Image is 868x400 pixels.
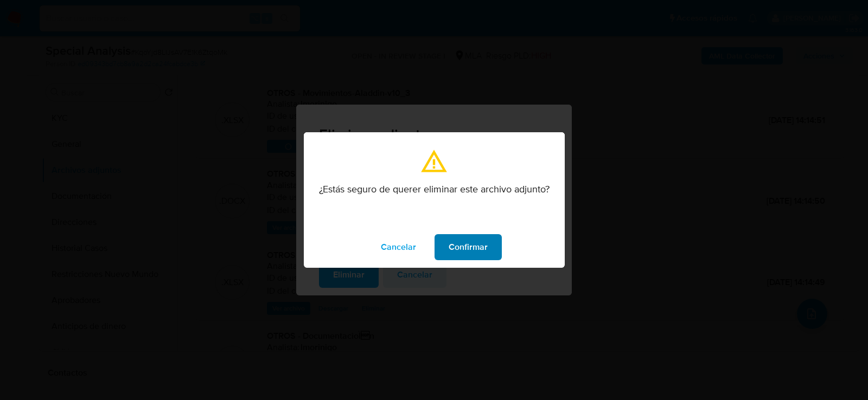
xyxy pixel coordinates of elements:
[319,183,550,195] p: ¿Estás seguro de querer eliminar este archivo adjunto?
[381,235,416,259] span: Cancelar
[367,234,430,260] button: modal_confirmation.cancel
[449,235,488,259] span: Confirmar
[304,132,565,268] div: modal_confirmation.title
[435,234,502,260] button: modal_confirmation.confirm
